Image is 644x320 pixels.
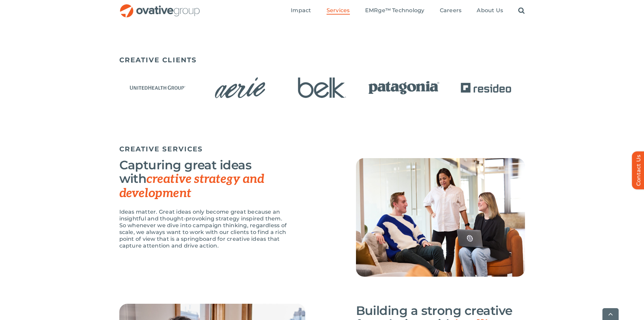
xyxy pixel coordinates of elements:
[477,7,503,15] a: About Us
[119,3,200,10] a: OG_Full_horizontal_RGB
[477,7,503,14] span: About Us
[119,209,288,249] p: Ideas matter. Great ideas only become great because an insightful and thought-provoking strategy ...
[327,7,350,14] span: Services
[283,72,361,105] div: 3 / 15
[291,7,311,15] a: Impact
[365,72,443,105] div: 4 / 15
[291,7,311,14] span: Impact
[518,7,525,15] a: Search
[447,72,525,105] div: 5 / 15
[119,158,288,200] h3: Capturing great ideas with
[201,72,279,105] div: 2 / 15
[365,7,425,15] a: EMRge™ Technology
[119,145,525,153] h5: CREATIVE SERVICES
[440,7,462,14] span: Careers
[119,56,525,64] h5: CREATIVE CLIENTS
[119,172,264,201] span: creative strategy and development
[356,158,525,277] img: Creative – Creative Strategy & Development
[327,7,350,15] a: Services
[119,72,197,105] div: 1 / 15
[365,7,425,14] span: EMRge™ Technology
[440,7,462,15] a: Careers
